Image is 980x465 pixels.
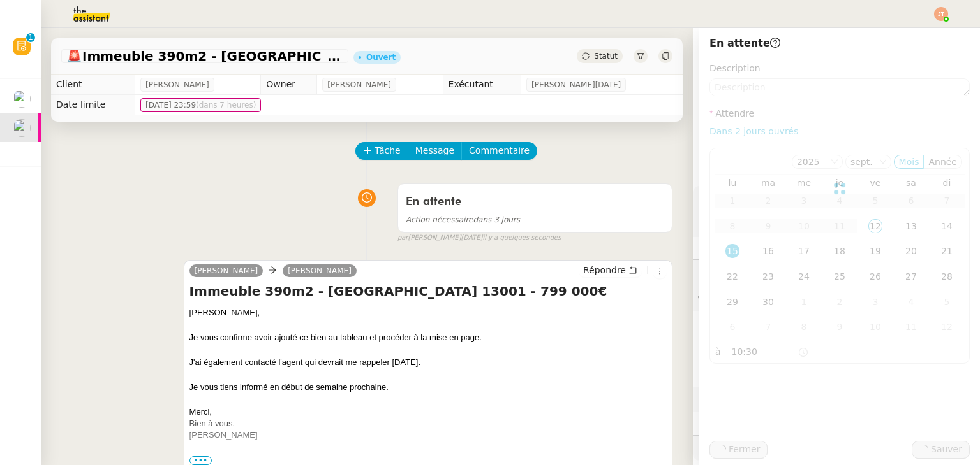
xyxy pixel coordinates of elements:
td: Client [51,75,135,95]
div: [PERSON_NAME], [189,306,667,319]
span: En attente [406,196,461,208]
span: 🧴 [698,443,738,453]
span: [PERSON_NAME] [145,78,209,91]
td: Date limite [51,95,135,115]
font: Bien à vous, [189,418,235,428]
h4: Immeuble 390m2 - [GEOGRAPHIC_DATA] 13001 - 799 000€ [189,282,667,300]
span: ⏲️ [698,267,791,277]
button: Tâche [355,142,408,160]
nz-badge-sup: 1 [26,33,35,42]
span: Statut [594,52,618,61]
div: Merci, [189,406,667,418]
div: Je vous tiens informé en début de semaine prochaine. [189,381,667,394]
span: (dans 7 heures) [196,101,256,110]
span: Tâche [375,143,401,158]
span: En attente [709,37,780,49]
img: users%2FSADz3OCgrFNaBc1p3ogUv5k479k1%2Favatar%2Fccbff511-0434-4584-b662-693e5a00b7b7 [13,90,31,108]
div: 🕵️Autres demandes en cours 1 [693,387,980,412]
a: [PERSON_NAME] [189,265,264,276]
span: ••• [189,456,212,465]
td: Owner [261,75,317,95]
font: [PERSON_NAME] [189,430,258,440]
button: Fermer [709,441,768,459]
button: Message [408,142,462,160]
div: Je vous confirme avoir ajouté ce bien au tableau et procéder à la mise en page. [189,331,667,344]
span: Action nécessaire [406,215,473,224]
small: [PERSON_NAME][DATE] [397,232,561,243]
span: [DATE] 23:59 [145,99,256,111]
div: J'ai également contacté l'agent qui devrait me rappeler [DATE]. [189,356,667,369]
td: Exécutant [443,75,521,95]
span: dans 3 jours [406,215,520,224]
span: ⚙️ [698,191,764,206]
span: 💬 [698,292,803,303]
span: 🔐 [698,217,781,231]
span: Message [415,143,454,158]
span: 🚨 [66,48,82,64]
span: par [397,232,408,243]
div: ⚙️Procédures [693,186,980,211]
img: svg [934,7,948,21]
a: [PERSON_NAME] [283,265,357,276]
div: ⏲️Tâches 19:25 [693,260,980,285]
span: il y a quelques secondes [482,232,561,243]
span: [PERSON_NAME] [327,78,391,91]
span: Répondre [583,264,626,276]
div: Ouvert [366,54,396,61]
span: 🕵️ [698,394,857,404]
span: Immeuble 390m2 - [GEOGRAPHIC_DATA] 13001 - 799 000€ [66,50,343,62]
span: [PERSON_NAME][DATE] [531,78,621,91]
button: Commentaire [461,142,537,160]
button: Répondre [579,263,642,277]
button: Sauver [912,441,970,459]
div: 💬Commentaires 2 [693,285,980,310]
div: 🧴Autres [693,436,980,461]
img: users%2FSADz3OCgrFNaBc1p3ogUv5k479k1%2Favatar%2Fccbff511-0434-4584-b662-693e5a00b7b7 [13,119,31,137]
div: 🔐Données client [693,211,980,236]
span: Commentaire [469,143,530,158]
p: 1 [28,33,33,45]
